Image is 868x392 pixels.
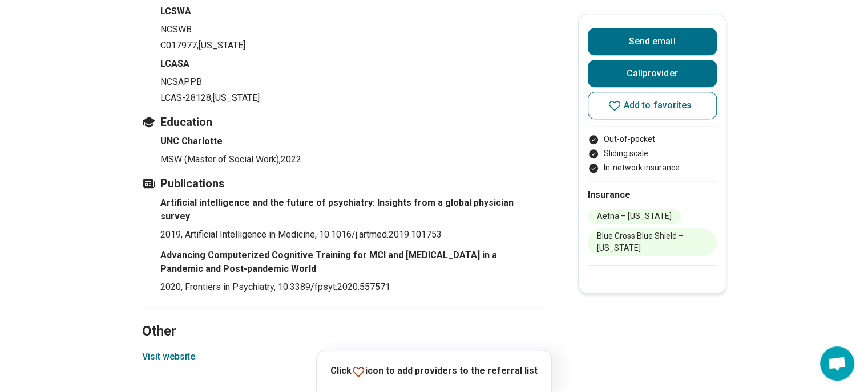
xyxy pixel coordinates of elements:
button: Send email [588,28,717,55]
li: Sliding scale [588,148,717,160]
p: NCSAPPB [160,75,542,89]
div: Open chat [820,346,854,381]
p: NCSWB [160,23,542,36]
button: Callprovider [588,60,717,87]
li: In-network insurance [588,162,717,174]
p: 2020, Frontiers in Psychiatry, 10.3389/fpsyt.2020.557571 [160,280,542,294]
h4: Advancing Computerized Cognitive Training for MCI and [MEDICAL_DATA] in a Pandemic and Post-pande... [160,248,542,276]
p: LCAS-28128 [160,91,542,105]
h4: Artificial intelligence and the future of psychiatry: Insights from a global physician survey [160,196,542,223]
ul: Payment options [588,133,717,174]
p: MSW (Master of Social Work) , 2022 [160,153,542,166]
span: , [US_STATE] [211,92,260,103]
li: Out-of-pocket [588,133,717,145]
h4: LCSWA [160,5,542,18]
li: Blue Cross Blue Shield – [US_STATE] [588,228,717,256]
button: Add to favorites [588,92,717,119]
h4: UNC Charlotte [160,134,542,148]
h3: Publications [142,175,542,191]
span: Add to favorites [624,101,692,110]
h2: Other [142,295,542,341]
button: Visit website [142,350,195,364]
h2: Insurance [588,188,717,202]
li: Aetna – [US_STATE] [588,209,681,224]
p: Click icon to add providers to the referral list [330,364,538,378]
p: 2019, Artificial Intelligence in Medicine, 10.1016/j.artmed.2019.101753 [160,228,542,242]
span: , [US_STATE] [197,40,245,51]
h4: LCASA [160,57,542,71]
p: C017977 [160,39,542,52]
h3: Education [142,114,542,130]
